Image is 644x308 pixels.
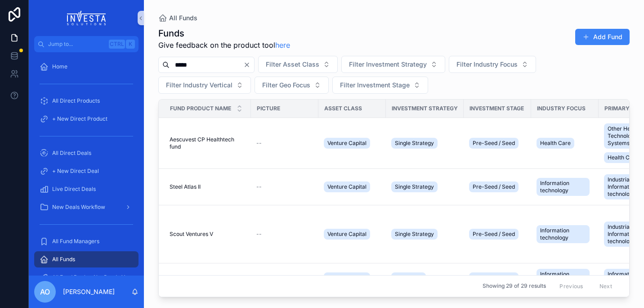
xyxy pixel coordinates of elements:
[256,140,262,147] span: --
[456,60,518,69] span: Filter Industry Focus
[256,140,313,147] a: --
[349,60,427,69] span: Filter Investment Strategy
[392,105,458,112] span: Investment Strategy
[34,181,139,197] a: Live Direct Deals
[256,231,313,238] a: --
[327,140,367,147] span: Venture Capital
[52,238,99,245] span: All Fund Managers
[469,136,526,150] a: Pre-Seed / Seed
[34,163,139,179] a: + New Direct Deal
[52,256,75,263] span: All Funds
[255,77,329,94] button: Select Button
[473,183,515,190] span: Pre-Seed / Seed
[169,14,197,23] span: All Funds
[158,14,197,23] a: All Funds
[262,81,310,90] span: Filter Geo Focus
[341,56,445,73] button: Select Button
[170,105,231,112] span: Fund Product Name
[170,183,201,190] span: Steel Atlas II
[391,136,458,150] a: Single Strategy
[170,231,213,238] span: Scout Ventures V
[324,105,362,112] span: Asset Class
[40,286,50,297] span: AO
[52,274,130,281] span: All Fund Deals - Not Ready Yet
[395,274,422,281] span: Diversified
[537,267,593,289] a: Information technology
[256,183,313,190] a: --
[34,111,139,127] a: + New Direct Product
[537,223,593,245] a: Information technology
[170,183,246,190] a: Steel Atlas II
[258,56,338,73] button: Select Button
[391,180,458,194] a: Single Strategy
[256,274,262,281] span: --
[34,199,139,215] a: New Deals Workflow
[327,231,367,238] span: Venture Capital
[166,81,233,90] span: Filter Industry Vertical
[52,63,67,70] span: Home
[469,227,526,241] a: Pre-Seed / Seed
[52,186,96,193] span: Live Direct Deals
[52,168,99,175] span: + New Direct Deal
[540,180,586,194] span: Information technology
[170,231,246,238] a: Scout Ventures V
[256,274,313,281] a: --
[109,40,125,49] span: Ctrl
[324,271,380,285] a: Venture Capital
[540,227,586,241] span: Information technology
[52,204,105,211] span: New Deals Workflow
[48,41,105,48] span: Jump to...
[52,149,91,157] span: All Direct Deals
[324,136,380,150] a: Venture Capital
[34,36,139,52] button: Jump to...CtrlK
[340,81,410,90] span: Filter Investment Stage
[170,136,246,150] a: Aescuvest CP Healthtech fund
[395,183,434,190] span: Single Strategy
[243,61,254,68] button: Clear
[537,136,593,150] a: Health Care
[256,183,262,190] span: --
[483,283,546,290] span: Showing 29 of 29 results
[34,251,139,267] a: All Funds
[275,41,290,50] a: here
[34,93,139,109] a: All Direct Products
[537,176,593,198] a: Information technology
[158,27,290,40] h1: Funds
[327,274,367,281] span: Venture Capital
[34,145,139,161] a: All Direct Deals
[395,140,434,147] span: Single Strategy
[34,269,139,285] a: All Fund Deals - Not Ready Yet
[473,231,515,238] span: Pre-Seed / Seed
[170,274,246,281] a: Cantos 4
[395,231,434,238] span: Single Strategy
[52,97,100,104] span: All Direct Products
[391,271,458,285] a: Diversified
[332,77,428,94] button: Select Button
[537,105,586,112] span: Industry Focus
[67,11,106,25] img: App logo
[327,183,367,190] span: Venture Capital
[158,77,251,94] button: Select Button
[324,227,380,241] a: Venture Capital
[256,231,262,238] span: --
[470,105,524,112] span: Investment Stage
[158,40,290,50] span: Give feedback on the product tool
[324,180,380,194] a: Venture Capital
[34,233,139,249] a: All Fund Managers
[608,154,638,161] span: Health Care
[52,115,107,122] span: + New Direct Product
[266,60,319,69] span: Filter Asset Class
[575,29,630,45] button: Add Fund
[170,274,192,281] span: Cantos 4
[540,140,571,147] span: Health Care
[29,52,144,276] div: scrollable content
[257,105,280,112] span: Picture
[473,274,515,281] span: Pre-Seed / Seed
[469,180,526,194] a: Pre-Seed / Seed
[391,227,458,241] a: Single Strategy
[469,271,526,285] a: Pre-Seed / Seed
[34,59,139,75] a: Home
[63,287,115,296] p: [PERSON_NAME]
